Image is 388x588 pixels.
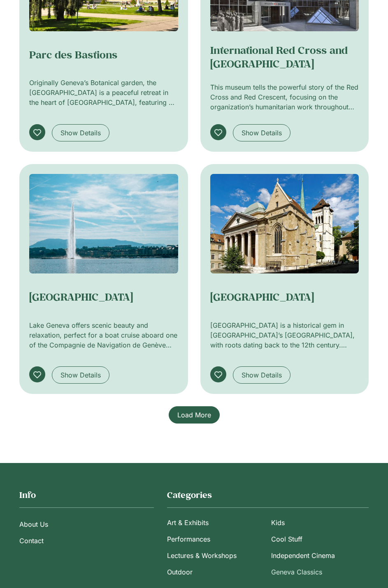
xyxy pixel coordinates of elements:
[210,320,359,350] p: [GEOGRAPHIC_DATA] is a historical gem in [GEOGRAPHIC_DATA]’s [GEOGRAPHIC_DATA], with roots dating...
[242,370,282,380] span: Show Details
[52,124,109,141] a: Show Details
[19,532,154,549] a: Contact
[60,128,101,138] span: Show Details
[210,82,359,112] p: This museum tells the powerful story of the Red Cross and Red Crescent, focusing on the organizat...
[271,547,369,564] a: Independent Cinema
[271,514,369,531] a: Kids
[167,564,265,580] a: Outdoor
[29,320,178,350] p: Lake Geneva offers scenic beauty and relaxation, perfect for a boat cruise aboard one of the Comp...
[233,366,290,384] a: Show Details
[167,547,265,564] a: Lectures & Workshops
[19,489,154,501] h2: Info
[169,406,220,424] a: Load More
[210,43,348,70] a: International Red Cross and [GEOGRAPHIC_DATA]
[177,410,211,420] span: Load More
[29,290,133,303] a: [GEOGRAPHIC_DATA]
[167,514,265,531] a: Art & Exhibits
[167,514,369,580] nav: Menu
[167,531,265,547] a: Performances
[29,48,117,61] a: Parc des Bastions
[19,516,154,549] nav: Menu
[60,370,101,380] span: Show Details
[271,531,369,547] a: Cool Stuff
[52,366,109,384] a: Show Details
[29,78,178,107] p: Originally Geneva’s Botanical garden, the [GEOGRAPHIC_DATA] is a peaceful retreat in the heart of...
[271,564,369,580] a: Geneva Classics
[19,516,154,532] a: About Us
[167,489,369,501] h2: Categories
[242,128,282,138] span: Show Details
[233,124,290,141] a: Show Details
[210,290,314,303] a: [GEOGRAPHIC_DATA]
